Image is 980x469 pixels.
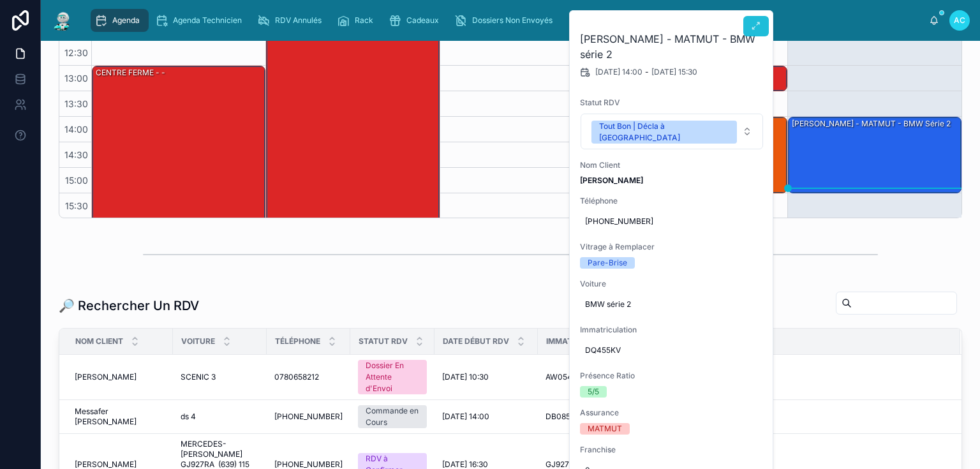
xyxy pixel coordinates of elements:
a: Commande en Cours [358,405,427,428]
a: Agenda [91,9,149,32]
span: 15:30 [62,200,91,211]
span: 13:30 [61,98,91,109]
a: Dossier En Attente d'Envoi [358,360,427,394]
span: Agenda [112,15,140,26]
span: [DATE] 15:30 [651,67,697,77]
span: DB085BC [546,412,581,422]
span: Date Début RDV [443,336,509,346]
span: Nom Client [75,336,123,346]
a: Assurances [564,9,637,32]
div: Commande en Cours [366,405,419,428]
a: DB085BC [546,412,642,422]
span: Immatriculation [546,336,619,346]
span: Téléphone [580,196,764,206]
span: Statut RDV [359,336,408,346]
span: Franchise [580,445,764,455]
span: 13:00 [61,73,91,84]
span: 15:00 [62,175,91,186]
span: DQ455KV [585,345,759,355]
a: Cadeaux [385,9,448,32]
span: Voiture [580,279,764,289]
span: AC [954,15,965,26]
div: Pare-Brise [588,257,627,269]
button: Select Button [581,114,763,149]
span: Statut RDV [580,98,764,108]
span: RDV Annulés [275,15,322,26]
a: Dossiers Non Envoyés [450,9,561,32]
div: Dossier En Attente d'Envoi [366,360,419,394]
span: SCENIC 3 [181,372,216,382]
a: NE PAS TOUCHER [655,9,769,32]
span: [PHONE_NUMBER] [585,216,759,227]
div: MATMUT [588,423,622,435]
a: RDV Annulés [253,9,330,32]
h1: 🔎 Rechercher Un RDV [59,297,199,315]
a: Messafer [PERSON_NAME] [75,406,165,427]
a: [DATE] 10:30 [442,372,530,382]
span: Cadeaux [406,15,439,26]
a: Rack [333,9,382,32]
span: Vitrage à Remplacer [580,242,764,252]
div: scrollable content [84,6,929,34]
span: 12:30 [61,47,91,58]
a: 7280BGDMA1J [650,372,945,382]
h2: [PERSON_NAME] - MATMUT - BMW série 2 [580,31,764,62]
a: 2748AGAMVW1T [650,412,945,422]
a: [PERSON_NAME] [75,372,165,382]
span: Immatriculation [580,325,764,335]
span: Téléphone [275,336,320,346]
span: Voiture [181,336,215,346]
a: 0780658212 [274,372,343,382]
span: 14:00 [61,124,91,135]
a: [DATE] 14:00 [442,412,530,422]
div: CENTRE FERME - - [94,67,167,78]
span: - [645,67,649,77]
span: Dossiers Non Envoyés [472,15,553,26]
div: [PERSON_NAME] - MATMUT - BMW série 2 [789,117,961,193]
span: AW054JB [546,372,582,382]
span: [DATE] 14:00 [442,412,489,422]
img: App logo [51,10,74,31]
div: CENTRE FERME - - [93,66,265,320]
a: AW054JB [546,372,642,382]
span: BMW série 2 [585,299,759,309]
a: SCENIC 3 [181,372,259,382]
span: [DATE] 10:30 [442,372,489,382]
span: [PERSON_NAME] [75,372,137,382]
span: Assurance [580,408,764,418]
span: [DATE] 14:00 [595,67,642,77]
div: [PERSON_NAME] - MATMUT - BMW série 2 [791,118,952,130]
a: [PHONE_NUMBER] [274,412,343,422]
span: 0780658212 [274,372,319,382]
a: ds 4 [181,412,259,422]
span: ds 4 [181,412,196,422]
strong: [PERSON_NAME] [580,175,643,185]
div: 5/5 [588,386,599,398]
span: Agenda Technicien [173,15,242,26]
span: Nom Client [580,160,764,170]
a: Agenda Technicien [151,9,251,32]
span: Rack [355,15,373,26]
span: 14:30 [61,149,91,160]
span: Présence Ratio [580,371,764,381]
div: Tout Bon | Décla à [GEOGRAPHIC_DATA] [599,121,729,144]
